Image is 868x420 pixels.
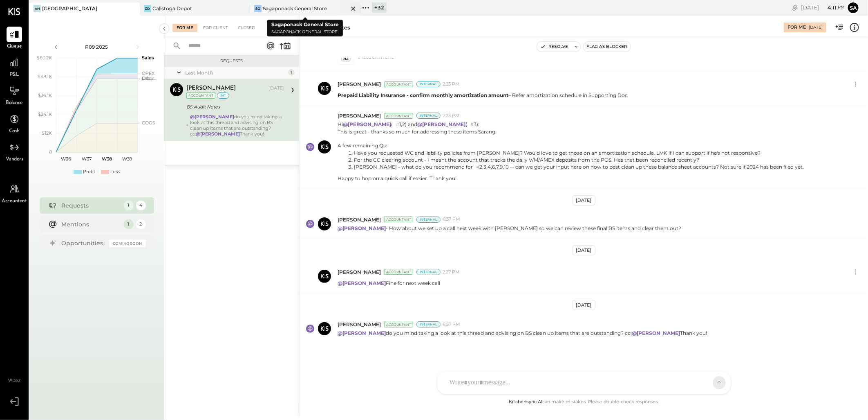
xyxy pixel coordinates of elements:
[2,198,27,205] span: Accountant
[416,321,441,327] div: Internal
[190,114,234,120] strong: @[PERSON_NAME]
[271,21,339,27] b: Sagaponack General Store
[584,42,631,52] button: Flag as Blocker
[83,169,95,175] div: Profit
[196,131,240,137] strong: @[PERSON_NAME]
[110,169,120,175] div: Loss
[142,55,154,61] text: Sales
[443,321,460,328] span: 6:57 PM
[61,156,71,162] text: W36
[338,121,804,181] p: Hi ( 1,2) and ( 3):
[7,43,22,50] span: Queue
[124,219,134,229] div: 1
[384,269,413,275] div: Accountant
[338,269,381,275] span: [PERSON_NAME]
[338,92,508,98] b: Prepaid Liability Insurance - confirm monthly amortization amount
[384,217,413,222] div: Accountant
[809,25,823,30] div: [DATE]
[38,93,52,98] text: $36.1K
[168,58,295,64] div: Requests
[338,81,381,88] span: [PERSON_NAME]
[142,70,155,76] text: OPEX
[0,140,28,163] a: Vendors
[38,74,52,79] text: $48.1K
[476,164,479,170] span: #
[338,280,386,286] strong: @[PERSON_NAME]
[152,5,192,12] div: Calistoga Depot
[338,112,381,119] span: [PERSON_NAME]
[801,4,845,11] div: [DATE]
[443,269,460,275] span: 2:27 PM
[186,103,282,111] div: BS Audit Notes
[632,330,680,336] strong: @[PERSON_NAME]
[263,5,327,12] div: Sagaponack General Store
[338,330,386,336] strong: @[PERSON_NAME]
[6,156,23,163] span: Vendors
[787,24,806,31] div: For Me
[384,113,413,119] div: Accountant
[144,5,151,12] div: CD
[34,5,41,12] div: AH
[185,69,286,76] div: Last Month
[338,225,681,232] p: - How about we set up a call next week with [PERSON_NAME] so we can review these final BS items a...
[384,322,413,327] div: Accountant
[268,85,284,92] div: [DATE]
[791,3,799,12] div: copy link
[470,122,474,127] span: #
[186,93,215,99] div: Accountant
[109,239,146,247] div: Coming Soon
[234,24,259,32] div: Closed
[0,181,28,205] a: Accountant
[0,55,28,79] a: P&L
[288,69,295,76] div: 1
[416,269,441,275] div: Internal
[37,55,52,61] text: $60.2K
[417,121,465,127] strong: @[PERSON_NAME]
[136,219,146,229] div: 2
[217,93,229,99] div: int
[122,156,132,162] text: W39
[38,111,52,117] text: $24.1K
[354,156,804,163] li: For the CC clearing account - I meant the account that tracks the daily V/M/AMEX deposits from th...
[142,120,155,126] text: COGS
[443,113,460,119] span: 7:23 PM
[82,156,92,162] text: W37
[338,175,804,182] div: Happy to hop on a quick call if easier. Thank you!
[186,84,236,93] div: [PERSON_NAME]
[142,75,156,81] text: Occu...
[573,195,595,205] div: [DATE]
[62,220,120,228] div: Mentions
[49,149,52,155] text: 0
[443,216,460,223] span: 6:37 PM
[416,217,441,223] div: Internal
[573,300,595,310] div: [DATE]
[338,142,804,149] div: A few remaining Qs:
[102,156,112,162] text: W38
[62,239,105,247] div: Opportunities
[338,216,381,223] span: [PERSON_NAME]
[338,321,381,328] span: [PERSON_NAME]
[372,2,387,13] div: + 32
[271,29,339,36] p: Sagaponack General Store
[354,163,804,171] li: [PERSON_NAME] - what do you recommend for 2,3,4,6,7,9,10 -- can we get your input here on how to ...
[10,71,19,79] span: P&L
[42,130,52,136] text: $12K
[338,280,440,287] p: Fine for next week call
[443,81,460,88] span: 2:23 PM
[0,83,28,107] a: Balance
[136,201,146,210] div: 4
[124,201,134,210] div: 1
[396,122,399,127] span: #
[573,245,595,255] div: [DATE]
[416,81,441,87] div: Internal
[338,92,628,99] p: – Refer amortization schedule in Supporting Doc
[6,99,23,107] span: Balance
[62,201,120,210] div: Requests
[343,121,391,127] strong: @[PERSON_NAME]
[172,24,197,32] div: For Me
[416,113,441,119] div: Internal
[384,81,413,87] div: Accountant
[0,27,28,50] a: Queue
[537,42,571,52] button: Resolve
[338,128,804,135] div: This is great - thanks so much for addressing these items Sarang.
